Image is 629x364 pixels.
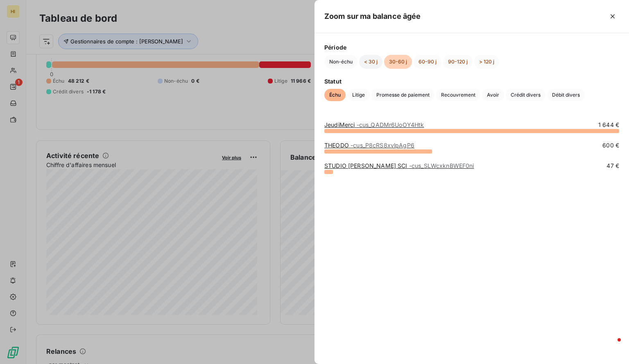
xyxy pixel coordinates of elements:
[443,55,473,69] button: 90-120 j
[324,142,414,149] a: THEODO
[371,89,434,101] button: Promesse de paiement
[324,89,346,101] button: Échu
[414,55,441,69] button: 60-90 j
[601,336,621,356] iframe: Intercom live chat
[324,11,421,22] h5: Zoom sur ma balance âgée
[384,55,412,69] button: 30-60 j
[347,89,370,101] button: Litige
[324,77,619,86] span: Statut
[324,55,357,69] button: Non-échu
[474,55,499,69] button: > 120 j
[324,43,619,52] span: Période
[482,89,504,101] button: Avoir
[359,55,382,69] button: < 30 j
[324,121,424,128] a: JeudiMerci
[598,121,619,129] span: 1 644 €
[606,162,619,170] span: 47 €
[436,89,480,101] button: Recouvrement
[506,89,545,101] button: Crédit divers
[602,141,619,149] span: 600 €
[409,162,474,169] span: - cus_SLWcxknBWEF0ni
[357,121,424,128] span: - cus_QADMr6UoOY4Htk
[547,89,585,101] button: Débit divers
[324,162,474,169] a: STUDIO [PERSON_NAME] SCI
[351,142,414,149] span: - cus_P8cRS8xvlpAgP6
